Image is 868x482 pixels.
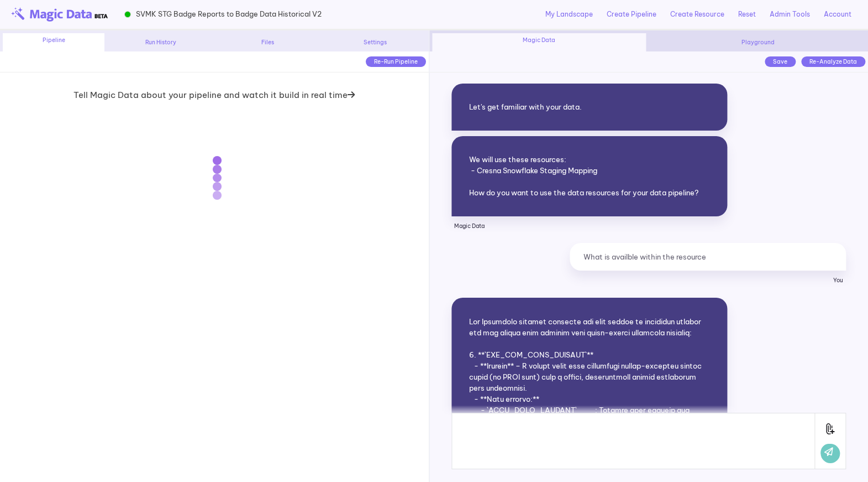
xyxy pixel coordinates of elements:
div: Re-Run Pipeline [366,56,426,67]
div: Let's get familiar with your data. [451,84,728,131]
div: Settings [324,38,426,46]
div: Playground [651,38,865,46]
div: What is availble within the resource [570,243,846,271]
span: SVMK STG Badge Reports to Badge Data Historical V2 [136,9,322,19]
a: My Landscape [545,9,593,19]
div: Run History [110,38,212,46]
p: Magic Data [451,216,728,236]
div: Save [765,56,796,67]
div: We will use these resources: - Cresna Snowflake Staging Mapping How do you want to use the data r... [451,136,728,216]
div: Files [217,38,319,46]
a: Create Resource [670,9,724,19]
p: You [570,271,846,291]
img: Attach File [820,419,840,444]
a: Reset [738,9,756,19]
div: Magic Data [432,33,646,51]
a: Admin Tools [770,9,810,19]
a: Account [824,9,851,19]
div: Re-Analyze Data [801,56,865,67]
a: Create Pipeline [607,9,656,19]
div: Pipeline [3,33,104,51]
img: beta-logo.png [11,7,108,22]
